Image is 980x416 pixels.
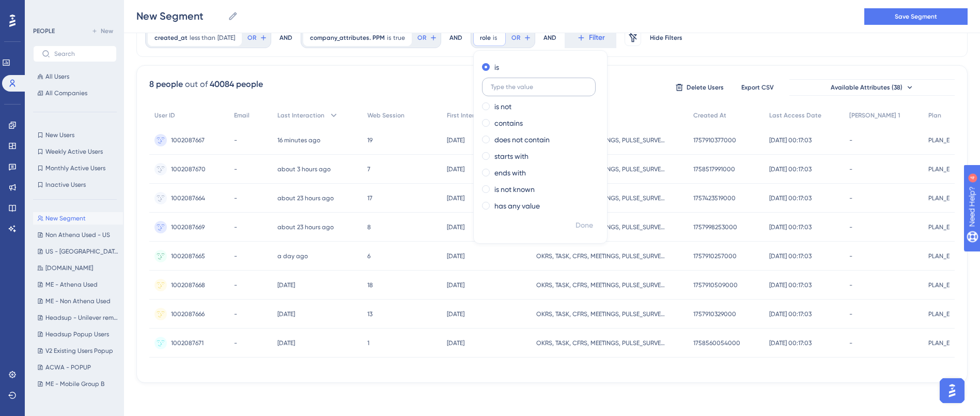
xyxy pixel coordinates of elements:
button: New Segment [33,212,123,225]
button: Export CSV [732,79,783,96]
span: - [849,223,852,231]
span: All Users [45,72,69,81]
span: PLAN_E [928,339,950,347]
span: Available Attributes (38) [831,83,903,92]
span: - [234,165,237,173]
input: Type the value [491,83,587,91]
button: ME - Mobile Group B [33,378,123,390]
span: PLAN_E [928,194,950,202]
span: [DOMAIN_NAME] [45,264,93,272]
span: Headsup Popup Users [45,330,109,338]
label: starts with [494,150,528,162]
span: New Users [45,131,74,139]
time: [DATE] [447,310,464,318]
span: New Segment [45,214,86,222]
span: - [234,194,237,202]
span: - [849,339,852,347]
span: [DATE] 00:17:03 [769,194,812,202]
span: - [234,223,237,231]
span: [DATE] 00:17:03 [769,281,812,289]
span: PLAN_E [928,252,950,260]
span: Weekly Active Users [45,147,103,156]
span: V2 Existing Users Popup [45,347,113,355]
span: US - [GEOGRAPHIC_DATA] Used [45,247,119,256]
span: 1758517991000 [693,165,735,173]
div: out of [185,78,208,91]
span: OKRS, TASK, CFRS, MEETINGS, PULSE_SURVEY, PPM, NOTE [536,281,665,289]
span: 19 [367,136,372,144]
span: 1757910377000 [693,136,736,144]
span: Inactive Users [45,181,86,189]
div: 8 people [149,78,183,91]
div: AND [543,27,556,48]
span: - [234,281,237,289]
span: 1757998253000 [693,223,737,231]
button: ME - Athena Used [33,278,123,291]
span: [DATE] 00:17:03 [769,136,812,144]
span: PLAN_E [928,310,950,318]
label: is not known [494,183,535,196]
span: - [849,165,852,173]
span: 1002087668 [171,281,205,289]
span: Created At [693,111,726,120]
span: Monthly Active Users [45,164,105,172]
button: ME - Non Athena Used [33,295,123,307]
span: Delete Users [687,83,724,92]
input: Search [54,50,108,57]
span: OKRS, TASK, CFRS, MEETINGS, PULSE_SURVEY, PPM, NOTE [536,252,665,260]
time: [DATE] [447,166,464,173]
span: Done [575,219,593,232]
span: Headsup - Unilever removed [45,314,119,322]
span: [DATE] 00:17:03 [769,252,812,260]
span: ACWA - POPUP [45,363,91,372]
label: contains [494,117,523,129]
span: 18 [367,281,373,289]
label: is [494,61,499,73]
span: - [849,281,852,289]
span: OR [511,34,520,42]
button: Hide Filters [649,29,682,46]
span: true [393,34,405,42]
button: V2 Existing Users Popup [33,345,123,357]
span: 1757910509000 [693,281,738,289]
span: - [849,194,852,202]
span: less than [190,34,215,42]
time: about 3 hours ago [277,166,331,173]
span: Plan [928,111,941,120]
span: ME - Athena Used [45,280,98,289]
button: OR [416,29,439,46]
button: Available Attributes (38) [789,79,955,96]
span: PLAN_E [928,281,950,289]
button: Monthly Active Users [33,162,117,174]
span: 1002087671 [171,339,204,347]
span: 1002087670 [171,165,206,173]
button: Filter [565,27,616,48]
span: Need Help? [24,3,65,15]
span: created_at [154,34,188,42]
span: 1757910329000 [693,310,736,318]
span: role [480,34,491,42]
time: a day ago [277,252,308,260]
span: [DATE] 00:17:03 [769,223,812,231]
time: about 23 hours ago [277,224,334,231]
button: US - [GEOGRAPHIC_DATA] Used [33,245,123,258]
span: - [849,310,852,318]
div: AND [449,27,462,48]
span: 13 [367,310,372,318]
span: [DATE] 00:17:03 [769,310,812,318]
span: - [234,339,237,347]
time: [DATE] [277,339,295,347]
span: All Companies [45,89,87,97]
button: All Users [33,70,117,83]
time: [DATE] [447,137,464,144]
button: ACWA - POPUP [33,361,123,374]
span: 1002087667 [171,136,205,144]
span: 6 [367,252,370,260]
span: 7 [367,165,370,173]
div: 4 [72,5,75,13]
span: Email [234,111,250,120]
button: Done [570,216,599,235]
span: 1002087666 [171,310,205,318]
button: [DOMAIN_NAME] [33,262,123,274]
